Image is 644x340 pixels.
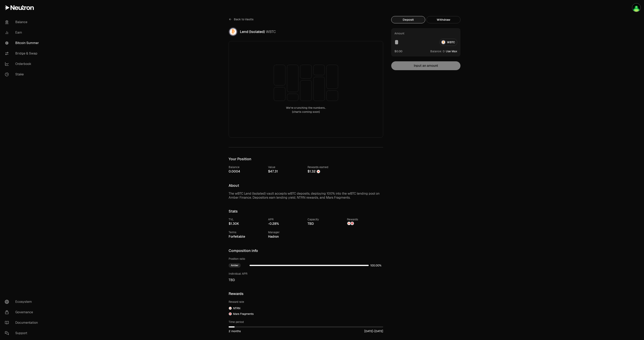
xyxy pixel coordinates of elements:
span: NTRN [233,306,240,310]
div: Value [268,165,304,169]
div: Hadron [268,234,304,239]
div: Rewards earned [308,165,344,169]
a: Balance [2,17,43,27]
div: Amount [394,31,404,35]
span: Lend (Isolated) [240,29,265,34]
div: APR [268,217,304,221]
button: $0.00 [394,49,402,53]
div: Manager [268,230,304,234]
div: 2 months [229,329,241,333]
div: Reward rate [229,300,383,304]
div: We're crunching the numbers.. (charts coming soon) [286,106,326,114]
button: Use Max [446,49,457,53]
img: WBTC Logo [229,28,237,36]
a: Earn [2,27,43,38]
button: Withdraw [426,16,460,23]
a: Support [2,328,43,338]
a: Stake [2,69,43,80]
a: Bridge & Swap [2,48,43,59]
div: Amber [229,263,241,268]
h3: Stats [229,209,383,213]
span: Mars Fragments [233,312,254,316]
div: [DATE] - [DATE] [364,329,383,333]
a: Bitcoin Summer [2,38,43,48]
div: Rewards [347,217,383,221]
a: Ecosystem [2,297,43,307]
img: New Main [632,4,640,12]
button: Deposit [391,16,425,23]
h3: Your Position [229,157,383,161]
h3: Rewards [229,292,383,296]
span: TBD [229,278,383,282]
img: NTRN [229,307,232,310]
img: Mars Fragments [229,312,232,315]
div: Terms [229,230,265,234]
p: The wBTC Lend (Isolated) vault accepts wBTC deposits, deploying 100% into the wBTC lending pool o... [229,192,383,200]
span: Balance: [430,49,442,53]
div: TBD [308,221,344,226]
div: Capacity [308,217,344,221]
a: Orderbook [2,59,43,69]
img: Mars Fragments [351,222,354,225]
span: Back to Vaults [234,17,254,21]
div: Position ratio [229,257,383,261]
a: Back to Vaults [229,16,254,23]
button: Forfeitable [229,234,245,239]
div: TVL [229,217,265,221]
h3: About [229,184,383,188]
img: NTRN [347,222,351,225]
h3: Composition info [229,249,383,253]
div: Time period [229,320,383,324]
a: Governance [2,307,43,317]
a: Documentation [2,317,43,328]
div: Balance [229,165,265,169]
span: WBTC [266,29,276,34]
img: NTRN Logo [317,170,320,173]
div: Individual APR [229,272,383,276]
